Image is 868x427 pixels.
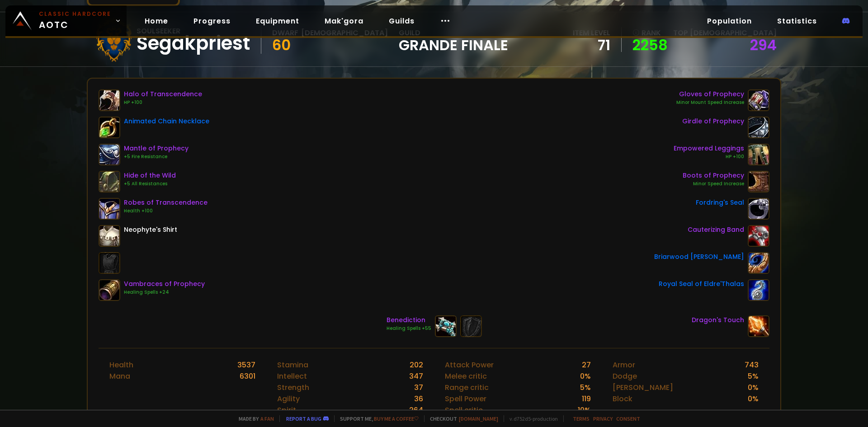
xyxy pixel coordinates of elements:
div: Healing Spells +55 [387,325,431,332]
img: item-12930 [748,252,769,274]
div: Briarwood [PERSON_NAME] [654,252,744,262]
div: Intellect [277,371,307,382]
a: 294 [750,35,777,55]
div: Minor Speed Increase [683,180,744,188]
a: Privacy [593,415,613,422]
div: Strength [277,382,309,393]
div: Segakpriest [137,37,250,50]
div: +5 All Resistances [124,180,176,188]
img: item-16058 [748,198,769,220]
img: item-19367 [748,315,769,337]
div: Neophyte's Shirt [124,225,177,235]
div: 0 % [748,382,759,393]
div: Spell Power [445,393,486,404]
img: item-16923 [99,198,120,220]
small: Classic Hardcore [39,10,111,18]
div: Hide of the Wild [124,171,176,180]
div: Vambraces of Prophecy [124,279,205,289]
img: item-19385 [748,144,769,165]
a: 2258 [632,38,668,52]
div: Attack Power [445,359,494,371]
a: Population [700,12,759,30]
a: Home [137,12,175,30]
img: item-16921 [99,89,120,111]
img: item-18723 [99,117,120,138]
div: 36 [414,393,423,404]
img: item-18510 [99,171,120,192]
img: item-19140 [748,225,769,247]
div: Agility [277,393,300,404]
span: v. d752d5 - production [504,415,558,422]
div: Boots of Prophecy [683,171,744,180]
div: 264 [409,404,423,416]
a: Equipment [249,12,307,30]
span: Checkout [424,415,498,422]
div: Halo of Transcendence [124,89,202,99]
span: Support me, [334,415,419,422]
a: Classic HardcoreAOTC [5,5,127,36]
div: guild [399,27,508,52]
div: Melee critic [445,371,487,382]
img: item-16817 [748,117,769,138]
a: Terms [573,415,590,422]
div: 71 [573,38,610,52]
div: Range critic [445,382,489,393]
div: Animated Chain Necklace [124,117,209,126]
div: Dragon's Touch [692,315,744,325]
a: Mak'gora [317,12,371,30]
div: 27 [582,359,591,371]
div: +5 Fire Resistance [124,153,189,160]
div: 0 % [748,393,759,404]
div: 5 % [748,371,759,382]
img: item-18469 [748,279,769,301]
span: Made by [233,415,274,422]
div: Block [613,393,632,404]
div: Cauterizing Band [688,225,744,235]
div: Healing Spells +24 [124,289,205,296]
div: Robes of Transcendence [124,198,208,207]
div: Empowered Leggings [674,144,744,153]
div: Armor [613,359,635,371]
div: 3537 [237,359,255,371]
div: 202 [410,359,423,371]
div: 0 % [580,371,591,382]
div: Stamina [277,359,308,371]
div: Fordring's Seal [696,198,744,207]
div: HP +100 [674,153,744,160]
img: item-16812 [748,89,769,111]
a: Report a bug [286,415,321,422]
div: Gloves of Prophecy [676,89,744,99]
span: Grande Finale [399,38,508,52]
div: 743 [745,359,759,371]
div: Spirit [277,404,296,416]
a: Guilds [382,12,422,30]
a: a fan [260,415,274,422]
a: Statistics [770,12,824,30]
div: Health [109,359,133,371]
div: 119 [582,393,591,404]
div: 347 [409,371,423,382]
a: Buy me a coffee [374,415,419,422]
span: 60 [272,35,291,55]
img: item-16819 [99,279,120,301]
img: item-18608 [435,315,457,337]
div: Benediction [387,315,431,325]
div: Spell critic [445,404,483,416]
img: item-16811 [748,171,769,192]
div: Mantle of Prophecy [124,144,189,153]
div: 37 [414,382,423,393]
div: 10 % [578,404,591,416]
div: Health +100 [124,207,208,215]
img: item-16816 [99,144,120,165]
a: Progress [186,12,238,30]
span: AOTC [39,10,111,32]
div: HP +100 [124,99,202,106]
div: Girdle of Prophecy [682,117,744,126]
div: [PERSON_NAME] [613,382,673,393]
div: Minor Mount Speed Increase [676,99,744,106]
a: [DOMAIN_NAME] [459,415,498,422]
div: 6301 [240,371,255,382]
div: Mana [109,371,130,382]
a: Consent [616,415,640,422]
div: Dodge [613,371,637,382]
